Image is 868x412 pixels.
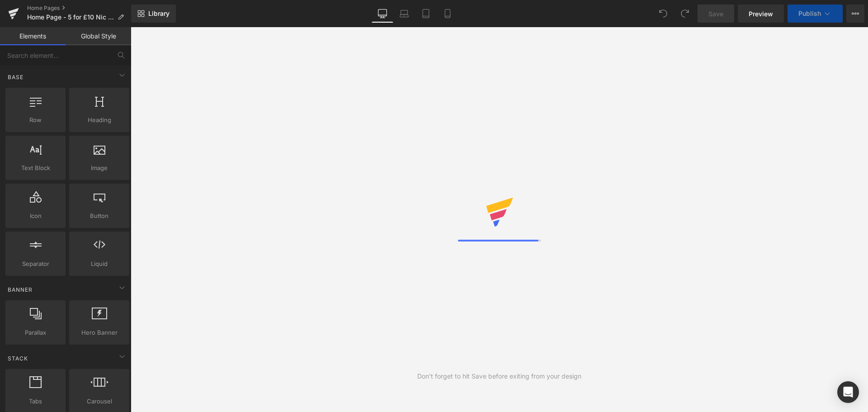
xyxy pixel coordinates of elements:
span: Button [72,211,127,221]
a: Laptop [393,5,415,23]
button: Redo [676,5,694,23]
button: More [846,5,864,23]
span: Stack [7,354,29,363]
span: Tabs [8,397,63,406]
span: Icon [8,211,63,221]
a: Mobile [437,5,458,23]
div: Open Intercom Messenger [837,381,859,403]
span: Text Block [8,163,63,173]
span: Heading [72,115,127,125]
span: Hero Banner [72,328,127,337]
a: Home Pages [27,5,131,12]
span: Parallax [8,328,63,337]
span: Home Page - 5 for £10 Nic Salts [27,14,114,21]
span: Liquid [72,259,127,269]
span: Base [7,73,24,81]
div: Don't forget to hit Save before exiting from your design [417,371,581,381]
a: New Library [131,5,176,23]
a: Global Style [66,27,131,45]
span: Image [72,163,127,173]
span: Library [148,9,170,18]
a: Desktop [372,5,393,23]
span: Publish [798,10,821,17]
span: Save [708,9,723,19]
a: Preview [738,5,784,23]
span: Preview [749,9,773,19]
span: Banner [7,285,33,294]
a: Tablet [415,5,437,23]
button: Publish [788,5,843,23]
span: Separator [8,259,63,269]
button: Undo [654,5,672,23]
span: Row [8,115,63,125]
span: Carousel [72,397,127,406]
